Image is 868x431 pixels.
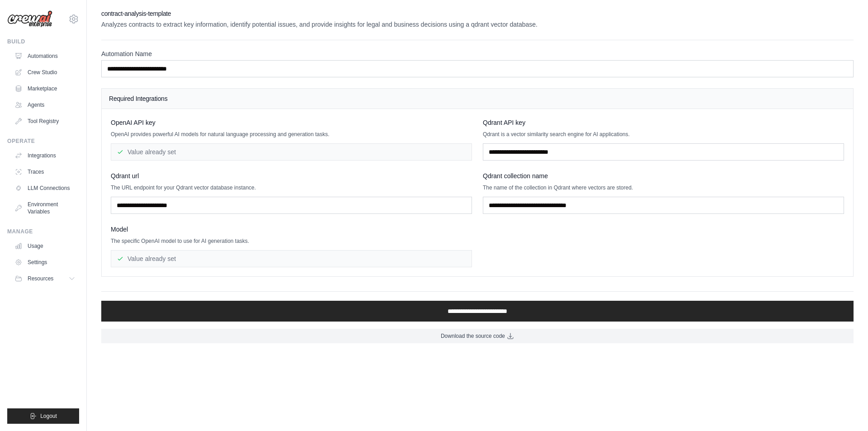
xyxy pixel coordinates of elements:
[11,65,79,80] a: Crew Studio
[111,118,156,127] span: OpenAI API key
[7,408,79,424] button: Logout
[483,118,525,127] span: Qdrant API key
[109,94,846,103] h4: Required Integrations
[11,148,79,163] a: Integrations
[111,250,472,267] div: Value already set
[11,255,79,270] a: Settings
[111,225,128,234] span: Model
[11,49,79,63] a: Automations
[11,181,79,195] a: LLM Connections
[11,239,79,253] a: Usage
[111,131,472,138] p: OpenAI provides powerful AI models for natural language processing and generation tasks.
[101,20,854,29] p: Analyzes contracts to extract key information, identify potential issues, and provide insights fo...
[11,165,79,179] a: Traces
[11,98,79,112] a: Agents
[11,114,79,128] a: Tool Registry
[101,9,854,18] h2: contract-analysis-template
[111,171,139,180] span: Qdrant url
[111,143,472,161] div: Value already set
[483,131,844,138] p: Qdrant is a vector similarity search engine for AI applications.
[7,228,79,235] div: Manage
[7,137,79,145] div: Operate
[483,184,844,191] p: The name of the collection in Qdrant where vectors are stored.
[441,332,505,340] span: Download the source code
[11,197,79,219] a: Environment Variables
[101,329,854,343] a: Download the source code
[111,184,472,191] p: The URL endpoint for your Qdrant vector database instance.
[40,412,57,420] span: Logout
[11,81,79,96] a: Marketplace
[111,237,472,245] p: The specific OpenAI model to use for AI generation tasks.
[28,275,53,282] span: Resources
[483,171,548,180] span: Qdrant collection name
[7,10,52,28] img: Logo
[7,38,79,45] div: Build
[11,271,79,286] button: Resources
[101,49,854,58] label: Automation Name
